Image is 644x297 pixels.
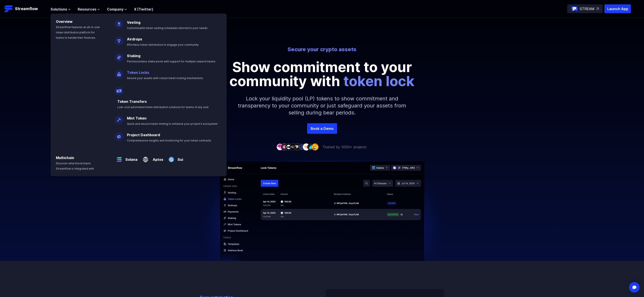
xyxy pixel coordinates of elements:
button: Resources [78,7,100,12]
img: company-9 [312,143,319,150]
a: STREAM [567,4,603,13]
a: Book a Demo [307,123,337,134]
a: Sui [176,153,183,162]
button: Company [107,7,127,12]
a: Overview [56,19,73,24]
span: Discover what blockchains Streamflow is integrated with [56,162,94,170]
p: Show commitment to your community with [223,60,421,88]
p: STREAM [580,6,594,11]
a: Multichain [56,156,74,160]
img: company-2 [281,143,288,150]
img: Airdrops [115,33,123,45]
p: Streamflow [15,6,38,12]
p: Trusted by 5000+ projects [323,144,367,150]
span: Permissionless stake pools with support for multiple reward tokens [127,60,215,63]
img: Hero Image [197,161,448,272]
img: streamflow-logo-circle.png [571,5,578,12]
a: Mint Token [127,116,147,120]
span: Secure your assets with robust token locking mechanisms [127,76,203,80]
a: Aptos [150,153,163,162]
span: Streamflow features an all-in-one token distribution platform for teams to handle their finances. [56,25,100,39]
img: Token Locks [115,66,123,79]
img: Streamflow Logo [4,4,13,13]
img: company-3 [285,143,292,150]
button: Solutions [51,7,71,12]
p: Lock your liquidity pool (LP) tokens to show commitment and transparency to your community or jus... [228,88,417,123]
a: Airdrops [127,37,142,41]
img: company-5 [294,143,301,150]
img: Solana [115,152,124,164]
span: token lock [343,72,415,89]
span: Company [107,7,123,12]
img: company-4 [290,143,297,150]
div: Open Intercom Messenger [629,282,640,293]
img: Aptos [141,152,150,164]
a: Project Dashboard [127,133,160,137]
img: top-right-arrow.svg [596,7,599,10]
img: Sui [167,152,176,164]
a: Token Locks [127,70,149,75]
a: Solana [124,153,138,162]
img: Vesting [115,16,123,29]
a: Token Transfers [117,99,147,104]
span: Low-cost automated token distribution solutions for teams of any size [117,105,209,109]
p: Secure your crypto assets [200,46,444,53]
span: Quick and secure token minting to enhance your project's ecosystem [127,122,218,125]
span: Resources [78,7,96,12]
img: Project Dashboard [115,129,123,141]
span: Effortless token distribution to engage your community [127,43,199,46]
span: Customizable token vesting schedules tailored to your needs [127,26,207,30]
img: Mint Token [115,112,123,124]
img: Staking [115,50,123,62]
img: Payroll [115,83,123,95]
a: Staking [127,54,140,58]
span: Comprehensive insights and monitoring for your token contracts [127,139,211,142]
img: company-8 [307,143,314,150]
img: company-6 [298,143,305,150]
a: X (Twitter) [134,7,153,11]
a: Vesting [127,20,140,25]
span: Solutions [51,7,67,12]
a: Streamflow [4,4,46,13]
button: Launch App [604,4,631,13]
img: company-1 [276,143,283,150]
img: company-7 [303,143,310,150]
